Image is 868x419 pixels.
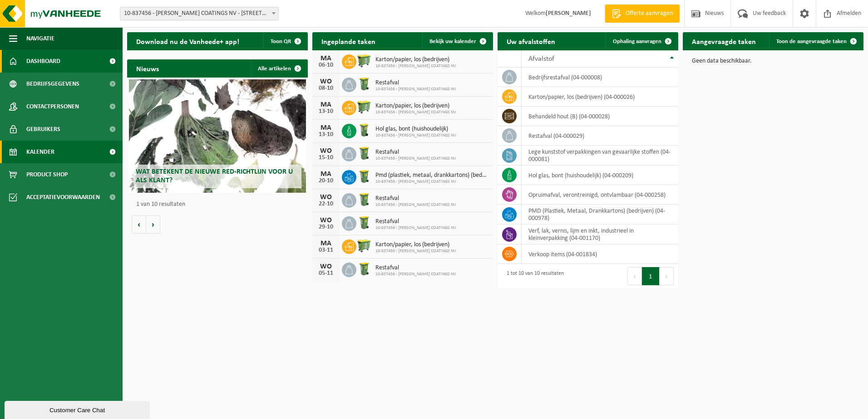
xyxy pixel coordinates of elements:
div: 13-10 [317,108,335,115]
img: WB-0240-HPE-GN-50 [356,76,372,92]
td: bedrijfsrestafval (04-000008) [522,68,678,87]
td: lege kunststof verpakkingen van gevaarlijke stoffen (04-000081) [522,146,678,166]
span: 10-837456 - [PERSON_NAME] COATINGS NV [375,110,456,115]
p: 1 van 10 resultaten [136,201,303,208]
a: Toon de aangevraagde taken [769,32,863,50]
div: 06-10 [317,62,335,68]
td: verf, lak, vernis, lijm en inkt, industrieel in kleinverpakking (04-001170) [522,224,678,244]
img: WB-0240-HPE-GN-50 [356,169,372,184]
div: 20-10 [317,178,335,184]
div: MA [317,240,335,247]
span: Karton/papier, los (bedrijven) [375,241,456,248]
span: Contactpersonen [26,95,79,118]
span: 10-837456 - DEBAL COATINGS NV - 8800 ROESELARE, ONLEDEBEEKSTRAAT 9 [120,7,279,20]
td: karton/papier, los (bedrijven) (04-000026) [522,87,678,107]
div: WO [317,194,335,201]
a: Ophaling aanvragen [606,32,677,50]
strong: [PERSON_NAME] [546,10,591,17]
h2: Ingeplande taken [312,32,385,50]
div: MA [317,124,335,132]
span: Navigatie [26,27,54,50]
button: Next [660,267,674,285]
button: Vorige [132,215,146,234]
span: Karton/papier, los (bedrijven) [375,102,456,110]
span: Kalender [26,141,54,163]
a: Wat betekent de nieuwe RED-richtlijn voor u als klant? [129,79,306,193]
div: WO [317,147,335,155]
span: 10-837456 - [PERSON_NAME] COATINGS NV [375,225,456,231]
span: 10-837456 - [PERSON_NAME] COATINGS NV [375,63,456,69]
img: WB-0240-HPE-GN-50 [356,146,372,161]
span: Restafval [375,149,456,156]
span: Gebruikers [26,118,60,141]
button: Toon QR [263,32,307,50]
h2: Aangevraagde taken [683,32,765,50]
span: Acceptatievoorwaarden [26,186,100,209]
span: Afvalstof [528,55,554,63]
img: WB-0660-HPE-GN-50 [356,99,372,115]
span: Product Shop [26,163,68,186]
h2: Nieuws [127,59,168,77]
div: 05-11 [317,270,335,277]
td: hol glas, bont (huishoudelijk) (04-000209) [522,166,678,185]
div: 1 tot 10 van 10 resultaten [502,266,564,286]
img: WB-0240-HPE-GN-50 [356,261,372,277]
span: Bedrijfsgegevens [26,73,79,95]
td: PMD (Plastiek, Metaal, Drankkartons) (bedrijven) (04-000978) [522,205,678,224]
span: Offerte aanvragen [623,9,675,18]
span: Restafval [375,218,456,225]
span: Hol glas, bont (huishoudelijk) [375,126,456,133]
span: Restafval [375,264,456,272]
img: WB-0240-HPE-GN-50 [356,192,372,207]
span: 10-837456 - [PERSON_NAME] COATINGS NV [375,133,456,138]
button: Previous [627,267,642,285]
button: Volgende [146,215,160,234]
div: 03-11 [317,247,335,253]
div: 08-10 [317,85,335,92]
div: WO [317,217,335,224]
span: Toon de aangevraagde taken [776,39,847,44]
img: WB-0660-HPE-GN-50 [356,53,372,68]
td: restafval (04-000029) [522,126,678,146]
span: Dashboard [26,50,60,73]
span: Bekijk uw kalender [429,39,476,44]
span: 10-837456 - [PERSON_NAME] COATINGS NV [375,202,456,208]
span: 10-837456 - DEBAL COATINGS NV - 8800 ROESELARE, ONLEDEBEEKSTRAAT 9 [120,7,278,20]
span: 10-837456 - [PERSON_NAME] COATINGS NV [375,87,456,92]
span: Toon QR [271,39,291,44]
span: Karton/papier, los (bedrijven) [375,56,456,63]
div: 15-10 [317,155,335,161]
span: Restafval [375,195,456,202]
td: behandeld hout (B) (04-000028) [522,107,678,126]
a: Alle artikelen [251,59,307,78]
span: 10-837456 - [PERSON_NAME] COATINGS NV [375,179,488,185]
a: Offerte aanvragen [605,5,680,23]
div: 13-10 [317,132,335,138]
div: 22-10 [317,201,335,207]
div: WO [317,78,335,85]
img: WB-0660-HPE-GN-50 [356,238,372,253]
img: WB-0140-HPE-GN-50 [356,122,372,138]
span: 10-837456 - [PERSON_NAME] COATINGS NV [375,156,456,161]
div: 29-10 [317,224,335,230]
span: Wat betekent de nieuwe RED-richtlijn voor u als klant? [136,168,293,184]
span: Pmd (plastiek, metaal, drankkartons) (bedrijven) [375,172,488,179]
span: 10-837456 - [PERSON_NAME] COATINGS NV [375,272,456,277]
h2: Download nu de Vanheede+ app! [127,32,248,50]
img: WB-0240-HPE-GN-50 [356,215,372,230]
div: MA [317,55,335,62]
td: opruimafval, verontreinigd, ontvlambaar (04-000258) [522,185,678,205]
button: 1 [642,267,660,285]
div: MA [317,171,335,178]
iframe: chat widget [5,399,152,419]
td: verkoop items (04-001834) [522,244,678,264]
p: Geen data beschikbaar. [692,58,854,64]
a: Bekijk uw kalender [422,32,492,50]
h2: Uw afvalstoffen [498,32,564,50]
span: Ophaling aanvragen [613,39,661,44]
div: WO [317,263,335,270]
div: MA [317,101,335,108]
span: Restafval [375,79,456,87]
span: 10-837456 - [PERSON_NAME] COATINGS NV [375,248,456,254]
